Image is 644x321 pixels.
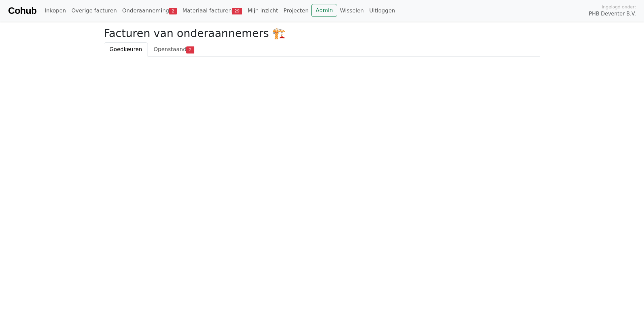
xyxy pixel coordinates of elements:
a: Openstaand2 [148,42,200,57]
a: Inkopen [42,4,68,17]
a: Materiaal facturen29 [180,4,245,17]
a: Admin [311,4,337,17]
a: Projecten [281,4,312,17]
span: Goedkeuren [109,46,142,52]
span: PHB Deventer B.V. [589,10,636,18]
a: Goedkeuren [104,42,148,57]
a: Overige facturen [69,4,120,17]
span: 2 [186,46,194,53]
a: Onderaanneming2 [120,4,180,17]
span: 2 [169,8,177,14]
span: Openstaand [154,46,186,52]
span: Ingelogd onder: [602,4,636,10]
span: 29 [232,8,242,14]
a: Cohub [8,3,36,19]
h2: Facturen van onderaannemers 🏗️ [104,27,540,40]
a: Mijn inzicht [245,4,281,17]
a: Uitloggen [366,4,398,17]
a: Wisselen [337,4,366,17]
